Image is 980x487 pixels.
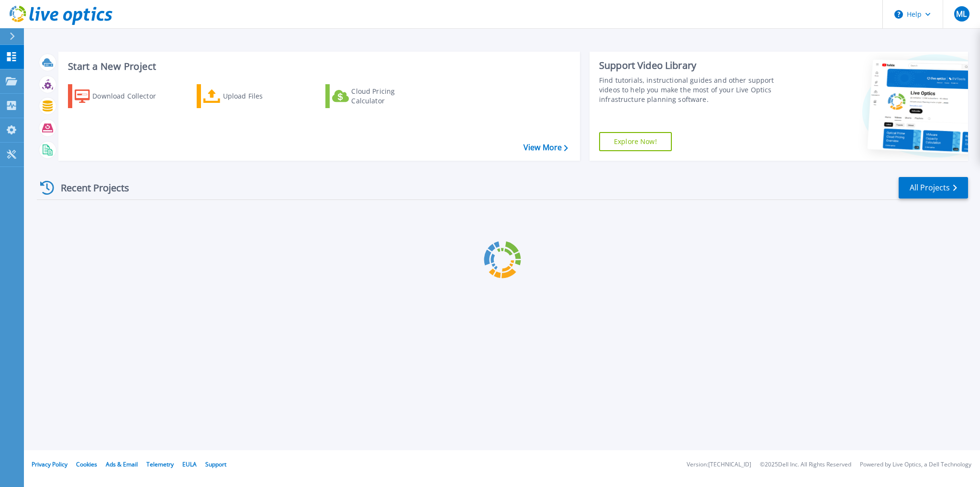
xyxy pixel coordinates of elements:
[76,460,97,468] a: Cookies
[205,460,226,468] a: Support
[325,84,432,108] a: Cloud Pricing Calculator
[32,460,67,468] a: Privacy Policy
[760,462,851,468] li: © 2025 Dell Inc. All Rights Reserved
[599,59,793,72] div: Support Video Library
[599,132,672,151] a: Explore Now!
[351,87,428,106] div: Cloud Pricing Calculator
[197,84,303,108] a: Upload Files
[37,176,142,199] div: Recent Projects
[68,61,568,72] h3: Start a New Project
[523,143,568,152] a: View More
[223,87,300,106] div: Upload Files
[92,87,169,106] div: Download Collector
[687,462,751,468] li: Version: [TECHNICAL_ID]
[956,10,967,18] span: ML
[106,460,138,468] a: Ads & Email
[146,460,174,468] a: Telemetry
[599,76,793,104] div: Find tutorials, instructional guides and other support videos to help you make the most of your L...
[182,460,197,468] a: EULA
[68,84,175,108] a: Download Collector
[899,177,968,199] a: All Projects
[860,462,971,468] li: Powered by Live Optics, a Dell Technology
